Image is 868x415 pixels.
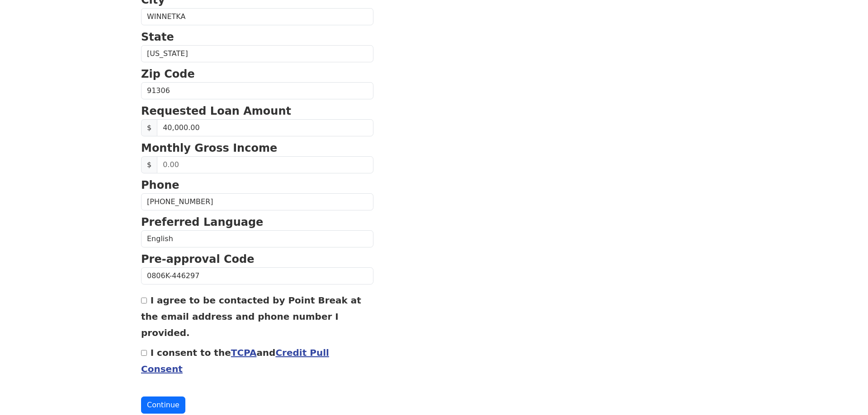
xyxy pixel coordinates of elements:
[141,253,255,266] strong: Pre-approval Code
[141,267,373,284] input: Pre-approval Code
[141,347,329,374] label: I consent to the and
[141,295,361,338] label: I agree to be contacted by Point Break at the email address and phone number I provided.
[141,105,291,117] strong: Requested Loan Amount
[141,179,179,191] strong: Phone
[141,193,373,210] input: Phone
[141,119,157,136] span: $
[141,156,157,173] span: $
[157,119,373,136] input: 0.00
[141,216,263,228] strong: Preferred Language
[141,140,373,156] p: Monthly Gross Income
[141,82,373,99] input: Zip Code
[141,31,174,43] strong: State
[231,347,257,358] a: TCPA
[141,396,185,414] button: Continue
[157,156,373,173] input: 0.00
[141,8,373,25] input: City
[141,68,195,80] strong: Zip Code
